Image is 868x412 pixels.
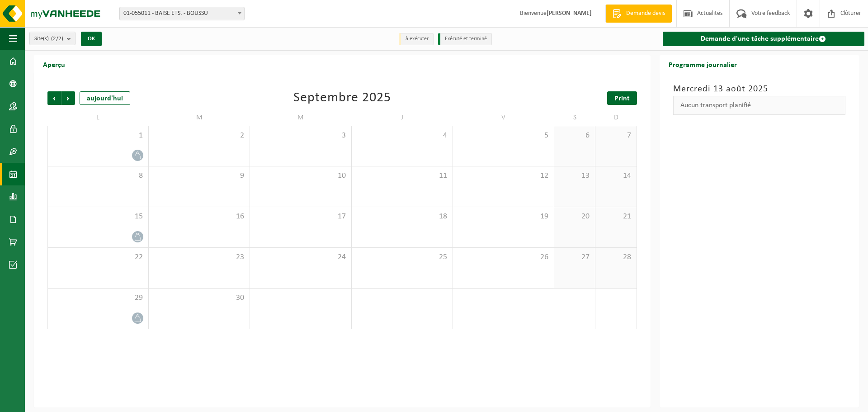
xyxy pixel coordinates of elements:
[255,131,346,141] span: 3
[52,252,144,262] span: 22
[52,131,144,141] span: 1
[600,131,632,141] span: 7
[153,293,245,303] span: 30
[600,212,632,222] span: 21
[153,131,245,141] span: 2
[600,171,632,181] span: 14
[614,95,630,102] span: Print
[255,171,346,181] span: 10
[663,32,864,46] a: Demande d'une tâche supplémentaire
[458,171,549,181] span: 12
[600,252,632,262] span: 28
[559,171,590,181] span: 13
[293,91,391,105] div: Septembre 2025
[605,5,672,23] a: Demande devis
[153,212,245,222] span: 16
[554,109,595,126] td: S
[453,109,554,126] td: V
[52,212,144,222] span: 15
[673,96,845,115] div: Aucun transport planifié
[61,91,75,105] span: Suivant
[438,33,492,45] li: Exécuté et terminé
[624,9,667,18] span: Demande devis
[250,109,351,126] td: M
[255,252,346,262] span: 24
[547,10,592,17] strong: [PERSON_NAME]
[559,252,590,262] span: 27
[458,252,549,262] span: 26
[119,7,245,20] span: 01-055011 - BAISE ETS. - BOUSSU
[356,171,448,181] span: 11
[120,7,244,20] span: 01-055011 - BAISE ETS. - BOUSSU
[47,109,149,126] td: L
[559,212,590,222] span: 20
[673,82,845,96] h3: Mercredi 13 août 2025
[356,212,448,222] span: 18
[52,293,144,303] span: 29
[51,36,63,42] count: (2/2)
[153,252,245,262] span: 23
[660,55,746,73] h2: Programme journalier
[47,91,61,105] span: Précédent
[356,131,448,141] span: 4
[607,91,637,105] a: Print
[559,131,590,141] span: 6
[29,32,75,45] button: Site(s)(2/2)
[34,55,74,73] h2: Aperçu
[34,32,63,46] span: Site(s)
[458,212,549,222] span: 19
[399,33,434,45] li: à exécuter
[153,171,245,181] span: 9
[255,212,346,222] span: 17
[356,252,448,262] span: 25
[80,91,130,105] div: aujourd'hui
[149,109,250,126] td: M
[352,109,453,126] td: J
[458,131,549,141] span: 5
[81,32,102,46] button: OK
[52,171,144,181] span: 8
[595,109,637,126] td: D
